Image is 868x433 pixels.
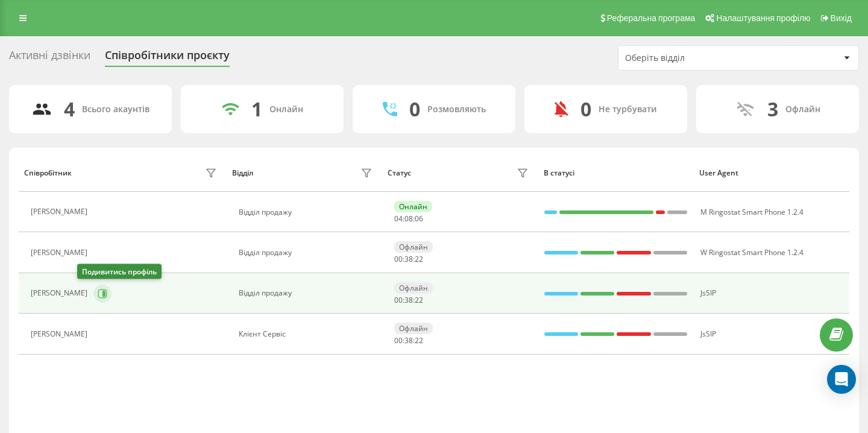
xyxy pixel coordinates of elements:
div: Подивитись профіль [77,264,162,279]
div: User Agent [699,169,844,177]
span: Вихід [831,13,852,23]
div: Офлайн [394,282,433,294]
span: Реферальна програма [607,13,696,23]
span: 22 [415,335,423,346]
span: JsSIP [700,288,716,298]
span: 38 [404,295,413,305]
div: Відділ продажу [239,208,376,216]
div: Відділ [232,169,253,177]
span: JsSIP [700,329,716,339]
div: [PERSON_NAME] [31,207,90,216]
div: : : [394,337,423,345]
div: 0 [409,98,420,121]
div: [PERSON_NAME] [31,248,90,257]
div: Всього акаунтів [82,104,149,115]
div: Відділ продажу [239,248,376,257]
div: Офлайн [394,323,433,334]
div: Розмовляють [427,104,486,115]
div: Онлайн [394,201,432,212]
span: W Ringostat Smart Phone 1.2.4 [700,247,804,258]
span: 00 [394,295,403,305]
div: Співробітник [24,169,72,177]
div: [PERSON_NAME] [31,289,90,297]
div: 3 [767,98,778,121]
div: : : [394,255,423,264]
span: 22 [415,254,423,264]
div: Статус [388,169,411,177]
span: Налаштування профілю [716,13,810,23]
span: 04 [394,213,403,224]
div: Онлайн [269,104,303,115]
span: M Ringostat Smart Phone 1.2.4 [700,207,804,217]
span: 00 [394,254,403,264]
div: Активні дзвінки [9,49,90,68]
div: Клієнт Сервіс [239,330,376,338]
div: Відділ продажу [239,289,376,297]
div: 1 [251,98,262,121]
span: 06 [415,213,423,224]
div: Open Intercom Messenger [827,365,856,394]
div: В статусі [544,169,688,177]
div: Оберіть відділ [625,53,769,63]
span: 08 [404,213,413,224]
div: Співробітники проєкту [105,49,230,68]
div: Офлайн [394,241,433,253]
span: 38 [404,254,413,264]
div: 4 [64,98,75,121]
div: Не турбувати [599,104,657,115]
span: 38 [404,335,413,346]
div: Офлайн [785,104,820,115]
div: : : [394,215,423,223]
div: 0 [580,98,591,121]
div: [PERSON_NAME] [31,330,90,338]
span: 00 [394,335,403,346]
div: : : [394,296,423,305]
span: 22 [415,295,423,305]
